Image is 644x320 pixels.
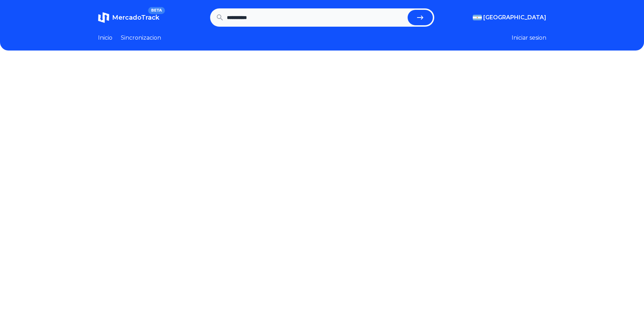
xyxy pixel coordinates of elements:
span: MercadoTrack [112,14,159,21]
a: MercadoTrackBETA [98,12,159,23]
button: [GEOGRAPHIC_DATA] [473,13,546,22]
img: MercadoTrack [98,12,109,23]
a: Inicio [98,34,112,42]
img: Argentina [473,15,482,20]
a: Sincronizacion [121,34,161,42]
span: [GEOGRAPHIC_DATA] [483,13,546,22]
span: BETA [148,7,165,14]
button: Iniciar sesion [512,34,546,42]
